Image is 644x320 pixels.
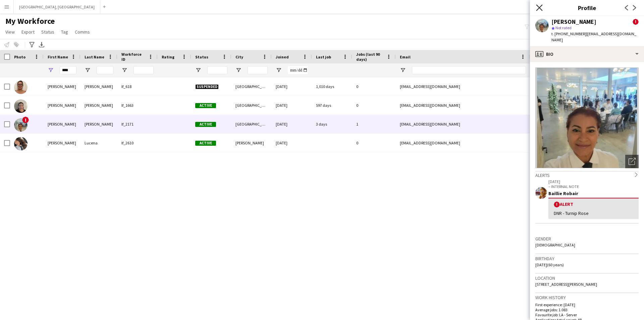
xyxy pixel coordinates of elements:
p: [DATE] [548,179,639,184]
div: 0 [352,96,396,115]
div: [PERSON_NAME] [80,96,117,115]
div: [PERSON_NAME] [44,115,80,133]
p: Average jobs: 1.083 [535,307,639,312]
img: Crew avatar or photo [535,67,639,168]
input: Email Filter Input [412,66,526,74]
h3: Gender [535,236,639,242]
div: [PERSON_NAME] [80,77,117,96]
div: [PERSON_NAME] [44,96,80,115]
span: View [5,29,15,35]
div: [PERSON_NAME] [44,77,80,96]
button: Open Filter Menu [276,67,282,73]
h3: Birthday [535,256,639,262]
h3: Profile [530,3,644,12]
span: Rating [162,54,174,59]
button: Open Filter Menu [121,67,127,73]
span: [DATE] (60 years) [535,262,564,267]
div: [DATE] [272,134,312,152]
img: Rosa Lagunas [14,81,28,94]
span: My Workforce [5,16,55,26]
div: [EMAIL_ADDRESS][DOMAIN_NAME] [396,96,530,115]
button: Open Filter Menu [400,67,406,73]
h3: Work history [535,294,639,301]
button: Open Filter Menu [48,67,54,73]
div: 1,010 days [312,77,352,96]
div: [EMAIL_ADDRESS][DOMAIN_NAME] [396,115,530,133]
input: Workforce ID Filter Input [133,66,154,74]
div: 0 [352,134,396,152]
input: Joined Filter Input [288,66,308,74]
div: [PERSON_NAME] [231,134,272,152]
h3: Location [535,275,639,281]
div: [EMAIL_ADDRESS][DOMAIN_NAME] [396,77,530,96]
a: Export [19,28,37,36]
span: Active [195,103,216,108]
div: Lucena [80,134,117,152]
span: ! [633,19,639,25]
input: Status Filter Input [207,66,227,74]
div: [DATE] [272,96,312,115]
span: City [235,54,243,59]
img: Rosangela Lucena [14,137,28,150]
div: [DATE] [272,115,312,133]
input: First Name Filter Input [60,66,76,74]
div: lf_1663 [117,96,158,115]
span: Active [195,122,216,127]
button: Open Filter Menu [85,67,91,73]
div: lf_2610 [117,134,158,152]
div: [PERSON_NAME] [551,19,596,25]
div: DNR - Turnip Rose [554,210,633,216]
div: [PERSON_NAME] [80,115,117,133]
div: lf_2171 [117,115,158,133]
button: [GEOGRAPHIC_DATA], [GEOGRAPHIC_DATA] [14,0,100,13]
div: [EMAIL_ADDRESS][DOMAIN_NAME] [396,134,530,152]
a: Status [39,28,57,36]
span: ! [554,201,560,208]
input: City Filter Input [248,66,268,74]
span: First Name [48,54,68,59]
a: Comms [72,28,93,36]
div: Baillie Robair [548,190,639,196]
span: [STREET_ADDRESS][PERSON_NAME] [535,282,597,287]
span: Workforce ID [121,52,146,62]
span: Status [41,29,54,35]
img: Rosa Rosa [14,99,28,113]
div: [GEOGRAPHIC_DATA] [231,115,272,133]
div: 0 [352,77,396,96]
div: [GEOGRAPHIC_DATA] [231,77,272,96]
span: Joined [276,54,289,59]
div: lf_618 [117,77,158,96]
span: | [EMAIL_ADDRESS][DOMAIN_NAME] [551,31,636,42]
span: Tag [61,29,68,35]
span: ! [22,117,29,123]
div: Alerts [535,171,639,178]
img: Rosana Nichols [14,118,28,132]
button: Open Filter Menu [195,67,201,73]
span: Last job [316,54,331,59]
span: Active [195,141,216,146]
span: Last Name [85,54,104,59]
p: – INTERNAL NOTE [548,184,639,189]
input: Last Name Filter Input [97,66,113,74]
div: [DATE] [272,77,312,96]
span: Status [195,54,208,59]
div: [GEOGRAPHIC_DATA] [231,96,272,115]
app-action-btn: Advanced filters [28,41,36,49]
span: [DEMOGRAPHIC_DATA] [535,242,575,247]
p: First experience: [DATE] [535,302,639,307]
div: 1 [352,115,396,133]
div: [PERSON_NAME] [44,134,80,152]
span: Email [400,54,411,59]
button: Open Filter Menu [235,67,241,73]
p: Favourite job: LA - Server [535,312,639,317]
div: Bio [530,46,644,62]
span: Not rated [555,25,572,30]
span: Photo [14,54,25,59]
span: Jobs (last 90 days) [356,52,384,62]
span: t. [PHONE_NUMBER] [551,31,586,36]
app-action-btn: Export XLSX [38,41,46,49]
div: 3 days [312,115,352,133]
span: Comms [75,29,90,35]
div: Alert [554,201,633,208]
span: Suspended [195,84,219,89]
